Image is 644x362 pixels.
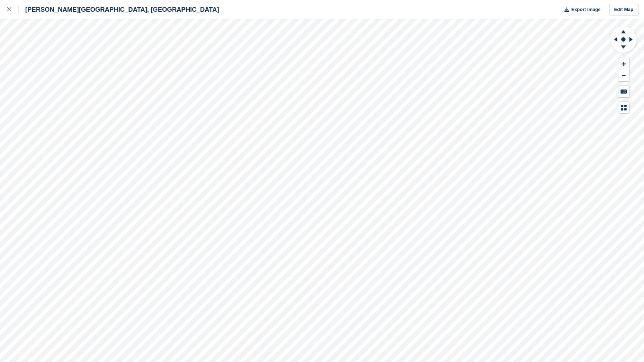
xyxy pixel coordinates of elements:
button: Zoom Out [618,70,629,82]
a: Edit Map [609,4,638,16]
span: Export Image [571,6,600,13]
div: [PERSON_NAME][GEOGRAPHIC_DATA], [GEOGRAPHIC_DATA] [19,5,219,14]
button: Map Legend [618,102,629,113]
button: Keyboard Shortcuts [618,86,629,97]
button: Zoom In [618,58,629,70]
button: Export Image [560,4,601,16]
